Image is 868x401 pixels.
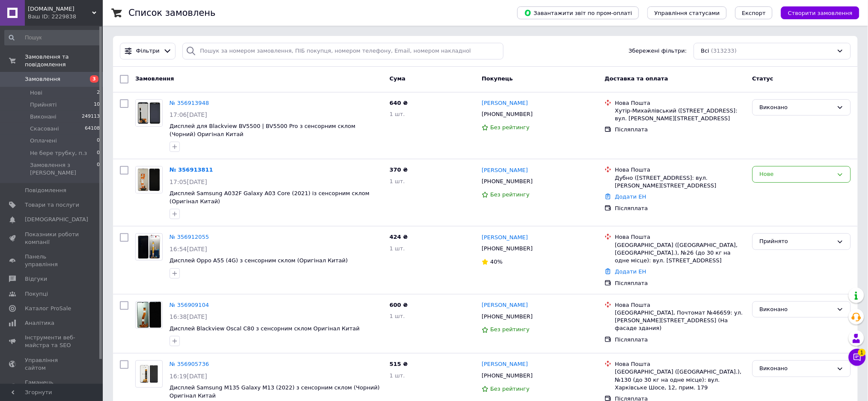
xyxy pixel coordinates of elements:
[482,99,528,107] a: [PERSON_NAME]
[135,301,163,329] a: Фото товару
[170,325,360,332] span: Дисплей Blackview Oscal C80 з сенсорним склом Оригінал Китай
[170,234,209,240] a: № 356912055
[170,361,209,367] a: № 356905736
[482,245,533,252] span: [PHONE_NUMBER]
[390,100,408,106] span: 640 ₴
[97,161,100,177] span: 0
[482,178,533,184] span: [PHONE_NUMBER]
[85,125,100,133] span: 64108
[170,373,207,380] span: 16:19[DATE]
[490,386,530,392] span: Без рейтингу
[136,100,162,126] img: Фото товару
[482,372,533,379] span: [PHONE_NUMBER]
[25,305,71,312] span: Каталог ProSale
[170,123,355,137] a: Дисплей для Blackview BV5500 | BV5500 Pro з сенсорним склом (Чорний) Оригінал Китай
[605,75,668,82] span: Доставка та оплата
[858,348,866,356] span: 1
[170,313,207,320] span: 16:38[DATE]
[781,6,859,19] button: Створити замовлення
[615,107,746,122] div: Хутір-Михайлівський ([STREET_ADDRESS]: вул. [PERSON_NAME][STREET_ADDRESS]
[615,99,746,107] div: Нова Пошта
[615,193,646,200] a: Додати ЕН
[517,6,639,19] button: Завантажити звіт по пром-оплаті
[25,187,66,194] span: Повідомлення
[615,174,746,190] div: Дубно ([STREET_ADDRESS]: вул. [PERSON_NAME][STREET_ADDRESS]
[615,268,646,275] a: Додати ЕН
[849,349,866,366] button: Чат з покупцем1
[615,126,746,134] div: Післяплата
[742,10,766,16] span: Експорт
[482,111,533,117] span: [PHONE_NUMBER]
[135,75,174,82] span: Замовлення
[182,43,504,59] input: Пошук за номером замовлення, ПІБ покупця, номером телефону, Email, номером накладної
[482,75,513,82] span: Покупець
[170,246,207,252] span: 16:54[DATE]
[25,53,103,68] span: Замовлення та повідомлення
[25,334,79,349] span: Інструменти веб-майстра та SEO
[752,75,774,82] span: Статус
[615,336,746,344] div: Післяплата
[30,161,97,177] span: Замовлення з [PERSON_NAME]
[170,190,370,205] a: Дисплей Samsung A032F Galaxy A03 Core (2021) із сенсорним склом (Оригінал Китай)
[482,234,528,242] a: [PERSON_NAME]
[136,47,160,55] span: Фільтри
[25,216,88,223] span: [DEMOGRAPHIC_DATA]
[490,124,530,131] span: Без рейтингу
[170,111,207,118] span: 17:06[DATE]
[615,166,746,174] div: Нова Пошта
[390,234,408,240] span: 424 ₴
[135,99,163,127] a: Фото товару
[135,233,163,261] a: Фото товару
[390,245,405,252] span: 1 шт.
[25,201,79,209] span: Товари та послуги
[170,384,380,399] span: Дисплей Samsung M135 Galaxy M13 (2022) з сенсорним склом (Чорний) Оригінал Китай
[170,178,207,185] span: 17:05[DATE]
[25,319,54,327] span: Аналітика
[137,302,161,328] img: Фото товару
[97,137,100,145] span: 0
[97,149,100,157] span: 0
[390,111,405,117] span: 1 шт.
[390,313,405,319] span: 1 шт.
[30,149,87,157] span: Не бере трубку, п.з
[25,75,60,83] span: Замовлення
[30,137,57,145] span: Оплачені
[390,361,408,367] span: 515 ₴
[711,48,737,54] span: (313233)
[128,8,215,18] h1: Список замовлень
[524,9,632,17] span: Завантажити звіт по пром-оплаті
[170,302,209,308] a: № 356909104
[760,364,833,373] div: Виконано
[25,356,79,372] span: Управління сайтом
[701,47,710,55] span: Всі
[25,253,79,268] span: Панель управління
[647,6,727,19] button: Управління статусами
[735,6,773,19] button: Експорт
[170,100,209,106] a: № 356913948
[390,166,408,173] span: 370 ₴
[170,166,213,173] a: № 356913811
[30,113,57,121] span: Виконані
[615,360,746,368] div: Нова Пошта
[482,301,528,309] a: [PERSON_NAME]
[760,103,833,112] div: Виконано
[788,10,853,16] span: Створити замовлення
[30,101,57,109] span: Прийняті
[482,166,528,175] a: [PERSON_NAME]
[30,89,42,97] span: Нові
[136,166,162,193] img: Фото товару
[615,368,746,392] div: [GEOGRAPHIC_DATA] ([GEOGRAPHIC_DATA].), №130 (до 30 кг на одне місце): вул. Харківське Шосе, 12, ...
[135,166,163,193] a: Фото товару
[760,237,833,246] div: Прийнято
[490,191,530,198] span: Без рейтингу
[390,75,406,82] span: Cума
[490,258,503,265] span: 40%
[482,360,528,368] a: [PERSON_NAME]
[390,372,405,379] span: 1 шт.
[615,205,746,212] div: Післяплата
[25,379,79,394] span: Гаманець компанії
[490,326,530,333] span: Без рейтингу
[615,309,746,333] div: [GEOGRAPHIC_DATA], Почтомат №46659: ул. [PERSON_NAME][STREET_ADDRESS] (На фасаде здания)
[654,10,720,16] span: Управління статусами
[28,13,103,21] div: Ваш ID: 2229838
